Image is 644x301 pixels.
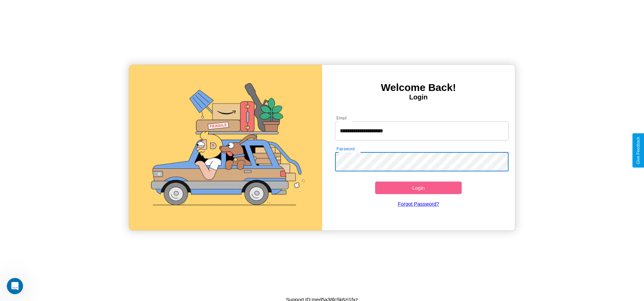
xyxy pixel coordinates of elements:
[636,137,641,164] div: Give Feedback
[129,65,322,230] img: gif
[322,82,515,93] h3: Welcome Back!
[332,194,505,213] a: Forgot Password?
[375,182,462,194] button: Login
[7,278,23,294] iframe: Intercom live chat
[336,115,347,121] label: Email
[336,146,354,152] label: Password
[322,93,515,101] h4: Login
